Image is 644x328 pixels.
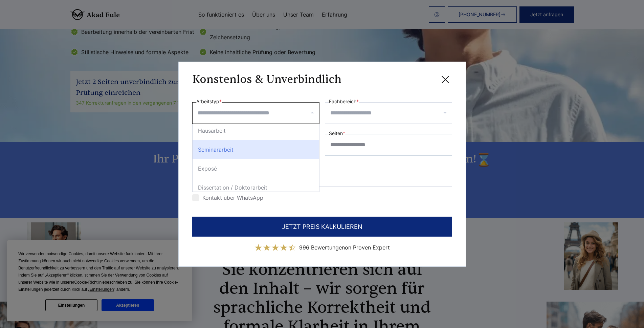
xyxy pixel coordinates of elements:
div: Seminararbeit [193,140,319,159]
button: JETZT PREIS KALKULIEREN [192,217,452,237]
label: Arbeitstyp [196,97,222,106]
div: Exposé [193,159,319,178]
h3: Konstenlos & Unverbindlich [192,73,341,86]
span: 996 Bewertungen [299,244,345,251]
label: Kontakt über WhatsApp [192,194,263,201]
div: Hausarbeit [193,121,319,140]
label: Seiten [329,129,345,137]
div: on Proven Expert [299,242,390,253]
div: Dissertation / Doktorarbeit [193,178,319,197]
label: Fachbereich [329,97,359,106]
